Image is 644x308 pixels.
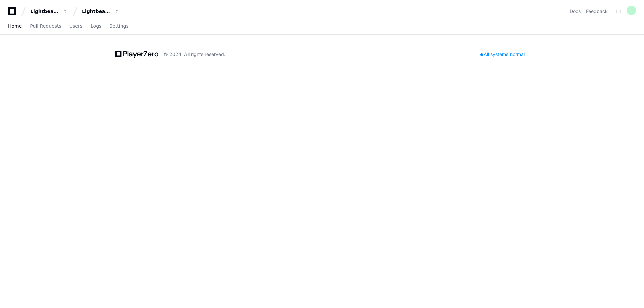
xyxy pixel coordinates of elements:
div: Lightbeam Health [30,8,59,15]
a: Logs [91,19,101,34]
a: Settings [109,19,128,34]
button: Feedback [586,8,608,15]
span: Home [8,24,22,28]
a: Pull Requests [30,19,61,34]
a: Users [69,19,83,34]
button: Lightbeam Health Solutions [79,5,122,17]
button: Lightbeam Health [28,5,70,17]
div: Lightbeam Health Solutions [82,8,111,15]
a: Home [8,19,22,34]
div: © 2024. All rights reserved. [164,51,225,58]
div: All systems normal [476,50,529,59]
a: Docs [570,8,581,15]
span: Pull Requests [30,24,61,28]
span: Logs [91,24,101,28]
span: Users [69,24,83,28]
span: Settings [109,24,128,28]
